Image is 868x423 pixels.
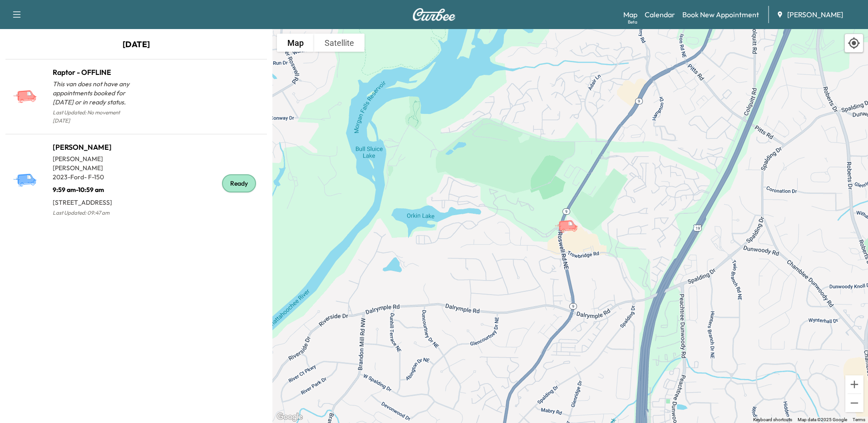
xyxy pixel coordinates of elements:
button: Show satellite imagery [314,34,365,52]
span: [PERSON_NAME] [787,9,843,20]
h1: Raptor - OFFLINE [53,67,136,78]
a: Terms (opens in new tab) [853,417,865,422]
div: Recenter map [844,34,863,53]
button: Zoom out [845,394,863,412]
span: Map data ©2025 Google [798,417,847,422]
img: Google [275,411,305,423]
p: Last Updated: 09:47 am [53,207,136,219]
gmp-advanced-marker: Raptor - OFFLINE [554,210,586,226]
p: 9:59 am - 10:59 am [53,182,136,194]
a: Calendar [645,9,675,20]
p: Last Updated: No movement [DATE] [53,107,136,127]
p: [STREET_ADDRESS] [53,194,136,207]
a: Open this area in Google Maps (opens a new window) [275,411,305,423]
a: MapBeta [623,9,637,20]
p: 2023 - Ford - F-150 [53,172,136,182]
div: Ready [222,174,256,192]
button: Keyboard shortcuts [753,417,792,423]
p: [PERSON_NAME] [PERSON_NAME] [53,154,136,172]
button: Zoom in [845,375,863,393]
button: Show street map [277,34,314,52]
a: Book New Appointment [682,9,759,20]
p: This van does not have any appointments booked for [DATE] or in ready status. [53,79,136,107]
h1: [PERSON_NAME] [53,142,136,152]
div: Beta [628,19,637,25]
img: Curbee Logo [412,8,456,21]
